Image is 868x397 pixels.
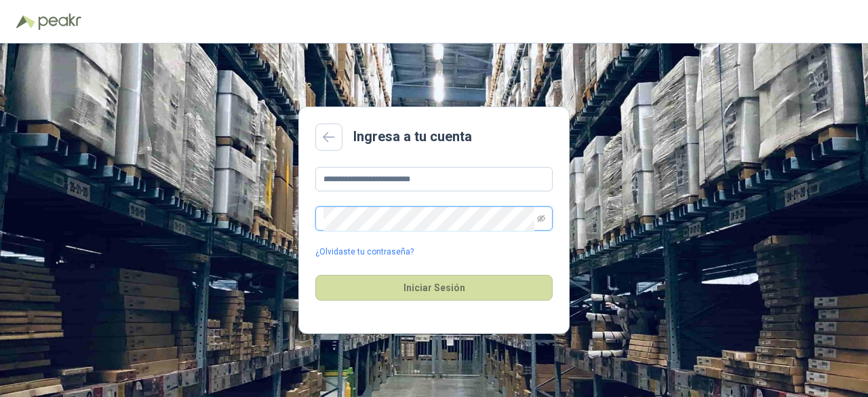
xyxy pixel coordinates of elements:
[38,14,81,30] img: Peakr
[353,126,472,147] h2: Ingresa a tu cuenta
[315,246,414,259] a: ¿Olvidaste tu contraseña?
[537,214,545,223] span: eye-invisible
[315,275,553,301] button: Iniciar Sesión
[16,15,35,29] img: Logo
